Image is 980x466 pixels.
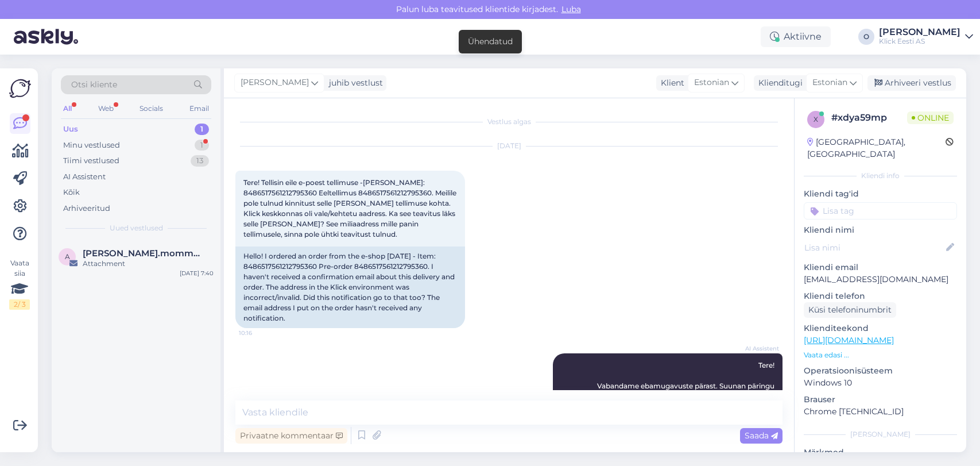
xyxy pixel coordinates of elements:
p: Kliendi email [804,261,957,274]
p: Kliendi tag'id [804,188,957,200]
p: Märkmed [804,446,957,459]
div: AI Assistent [63,171,106,183]
span: Estonian [812,76,847,89]
div: juhib vestlust [324,77,383,89]
div: Ühendatud [468,36,513,48]
div: Web [96,101,116,116]
span: alexandre.mommeja via klienditugi@klick.ee [83,248,202,259]
span: [PERSON_NAME] [241,76,309,89]
div: 1 [195,140,209,151]
span: Estonian [694,76,729,89]
div: [DATE] 7:40 [180,269,214,278]
a: [URL][DOMAIN_NAME] [804,335,894,345]
span: Tere! Tellisin eile e-poest tellimuse -[PERSON_NAME]: 8486517561212795360 Eeltellimus 84865175612... [243,178,458,238]
div: [PERSON_NAME] [879,28,960,37]
div: # xdya59mp [831,111,907,125]
p: Operatsioonisüsteem [804,365,957,377]
div: Tiimi vestlused [63,155,119,167]
p: Kliendi telefon [804,290,957,302]
div: 13 [191,155,209,167]
span: x [814,115,818,124]
div: [GEOGRAPHIC_DATA], [GEOGRAPHIC_DATA] [807,136,946,160]
div: Klick Eesti AS [879,37,960,46]
span: Uued vestlused [110,223,163,233]
div: Hello! I ordered an order from the e-shop [DATE] - Item: 8486517561212795360 Pre-order 8486517561... [235,247,465,328]
div: Minu vestlused [63,140,120,151]
span: 10:16 [239,329,282,337]
p: Kliendi nimi [804,224,957,236]
div: Aktiivne [761,26,831,47]
span: Otsi kliente [71,79,117,91]
div: Uus [63,124,78,135]
div: Attachment [83,259,214,269]
p: Vaata edasi ... [804,350,957,360]
input: Lisa tag [804,202,957,219]
div: [DATE] [235,141,783,151]
span: a [65,252,70,261]
p: Klienditeekond [804,322,957,334]
div: Email [187,101,211,116]
span: Luba [558,4,584,14]
img: Askly Logo [9,78,31,99]
p: Brauser [804,394,957,406]
div: Klienditugi [754,77,803,89]
div: Vestlus algas [235,117,783,127]
div: Arhiveeritud [63,203,110,214]
a: [PERSON_NAME]Klick Eesti AS [879,28,973,46]
div: Arhiveeri vestlus [867,75,956,91]
div: O [858,29,874,45]
p: Windows 10 [804,377,957,389]
div: Kliendi info [804,171,957,181]
span: Saada [745,430,778,441]
div: [PERSON_NAME] [804,429,957,440]
div: All [61,101,74,116]
div: Privaatne kommentaar [235,428,347,444]
div: Socials [137,101,165,116]
div: Küsi telefoninumbrit [804,302,896,318]
div: 1 [195,124,209,135]
div: Kõik [63,187,80,198]
input: Lisa nimi [804,241,944,254]
p: Chrome [TECHNICAL_ID] [804,406,957,418]
div: Klient [656,77,684,89]
div: Vaata siia [9,258,30,310]
div: 2 / 3 [9,299,30,310]
span: AI Assistent [736,344,779,353]
p: [EMAIL_ADDRESS][DOMAIN_NAME] [804,274,957,286]
span: Online [907,111,954,124]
